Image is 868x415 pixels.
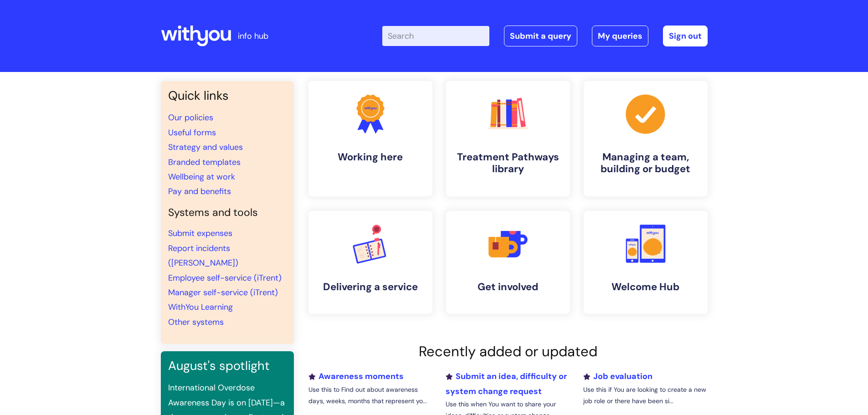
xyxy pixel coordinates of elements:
[168,359,287,373] h3: August's spotlight
[583,384,707,407] p: Use this if You are looking to create a new job role or there have been si...
[316,281,425,293] h4: Delivering a service
[168,287,278,298] a: Manager self-service (iTrent)
[308,371,404,382] a: Awareness moments
[453,281,563,293] h4: Get involved
[446,81,570,196] a: Treatment Pathways library
[308,81,432,196] a: Working here
[168,88,287,103] h3: Quick links
[308,211,432,314] a: Delivering a service
[168,228,232,239] a: Submit expenses
[168,243,238,268] a: Report incidents ([PERSON_NAME])
[584,211,708,314] a: Welcome Hub
[168,206,287,219] h4: Systems and tools
[168,317,224,328] a: Other systems
[168,186,231,197] a: Pay and benefits
[316,151,425,163] h4: Working here
[308,343,708,360] h2: Recently added or updated
[584,81,708,196] a: Managing a team, building or budget
[446,211,570,314] a: Get involved
[663,26,708,46] a: Sign out
[168,127,216,138] a: Useful forms
[591,151,700,175] h4: Managing a team, building or budget
[591,281,700,293] h4: Welcome Hub
[382,26,489,46] input: Search
[308,384,432,407] p: Use this to Find out about awareness days, weeks, months that represent yo...
[168,302,233,313] a: WithYou Learning
[382,26,708,46] div: | -
[168,142,243,153] a: Strategy and values
[446,371,567,396] a: Submit an idea, difficulty or system change request
[168,272,282,283] a: Employee self-service (iTrent)
[583,371,652,382] a: Job evaluation
[238,29,268,43] p: info hub
[592,26,648,46] a: My queries
[168,171,235,182] a: Wellbeing at work
[168,112,213,123] a: Our policies
[504,26,577,46] a: Submit a query
[453,151,563,175] h4: Treatment Pathways library
[168,157,241,168] a: Branded templates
